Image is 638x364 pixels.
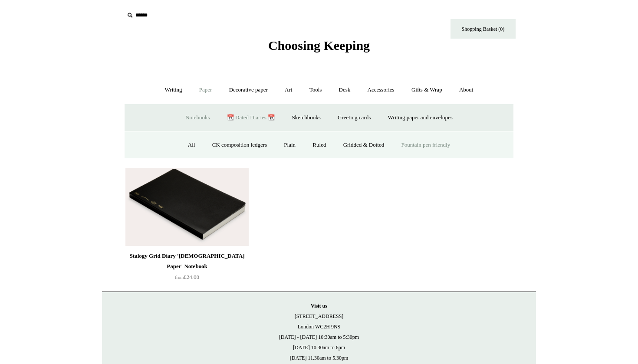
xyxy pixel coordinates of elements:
[180,134,203,157] a: All
[125,168,249,246] img: Stalogy Grid Diary 'Bible Paper' Notebook
[360,79,402,102] a: Accessories
[175,274,199,280] span: £24.00
[305,134,334,157] a: Ruled
[284,106,328,129] a: Sketchbooks
[404,79,450,102] a: Gifts & Wrap
[268,38,370,52] span: Choosing Keeping
[451,79,481,102] a: About
[277,79,300,102] a: Art
[191,79,220,102] a: Paper
[330,106,378,129] a: Greeting cards
[335,134,392,157] a: Gridded & Dotted
[125,168,249,246] a: Stalogy Grid Diary 'Bible Paper' Notebook Stalogy Grid Diary 'Bible Paper' Notebook
[268,45,370,51] a: Choosing Keeping
[219,106,283,129] a: 📆 Dated Diaries 📆
[311,303,327,309] strong: Visit us
[178,106,217,129] a: Notebooks
[125,251,249,286] a: Stalogy Grid Diary '[DEMOGRAPHIC_DATA] Paper' Notebook from£24.00
[128,251,247,272] div: Stalogy Grid Diary '[DEMOGRAPHIC_DATA] Paper' Notebook
[331,79,358,102] a: Desk
[451,19,516,39] a: Shopping Basket (0)
[175,275,184,280] span: from
[204,134,275,157] a: CK composition ledgers
[221,79,276,102] a: Decorative paper
[276,134,303,157] a: Plain
[394,134,458,157] a: Fountain pen friendly
[380,106,460,129] a: Writing paper and envelopes
[157,79,190,102] a: Writing
[302,79,330,102] a: Tools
